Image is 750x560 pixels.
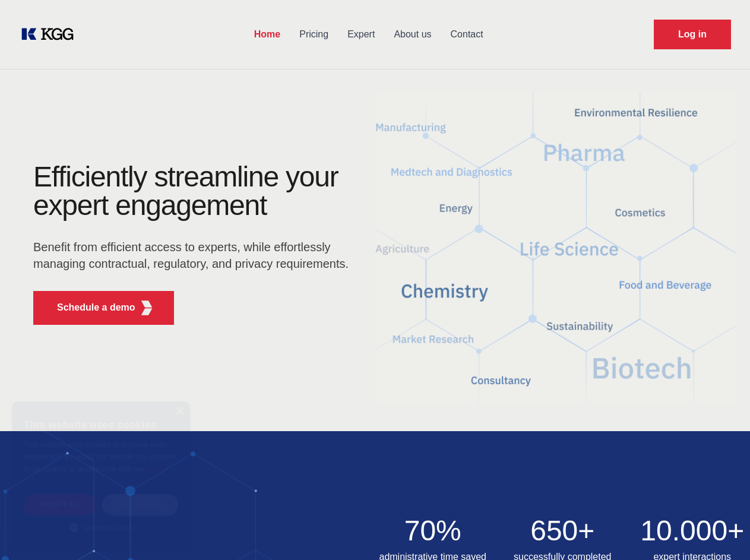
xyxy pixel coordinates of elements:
div: Accept all [24,494,96,515]
span: Show details [83,524,133,531]
p: Benefit from efficient access to experts, while effortlessly managing contractual, regulatory, an... [33,239,356,272]
img: KGG Fifth Element RED [375,77,736,419]
a: Request Demo [654,20,731,49]
h1: Efficiently streamline your expert engagement [33,163,356,220]
img: KGG Fifth Element RED [140,300,154,315]
div: Close [175,407,184,416]
a: About us [384,19,441,50]
a: KOL Knowledge Platform: Talk to Key External Experts (KEE) [19,25,83,44]
a: Cookie Policy [24,466,169,485]
h2: 650+ [505,517,621,545]
div: This website uses cookies [24,410,178,439]
a: Home [245,19,290,50]
p: Schedule a demo [57,300,135,315]
a: Expert [338,19,384,50]
div: Show details [24,521,178,533]
a: Pricing [290,19,338,50]
button: Schedule a demoKGG Fifth Element RED [33,291,174,325]
div: Decline all [102,494,178,515]
a: Contact [441,19,493,50]
span: This website uses cookies to improve user experience. By using our website you consent to all coo... [24,441,176,473]
h2: 70% [375,517,491,545]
